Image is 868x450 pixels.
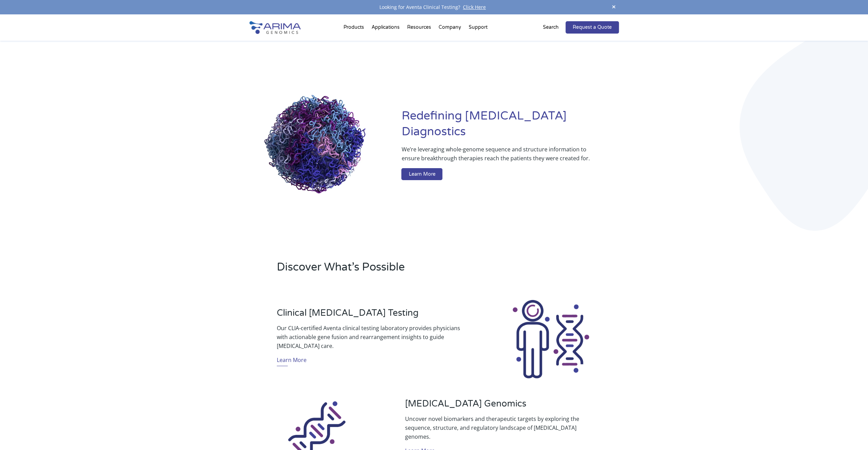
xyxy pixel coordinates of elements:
h3: [MEDICAL_DATA] Genomics [405,398,591,414]
h3: Clinical [MEDICAL_DATA] Testing [277,308,463,324]
iframe: Chat Widget [834,417,868,450]
p: Search [543,23,559,32]
a: Click Here [460,4,489,10]
p: Our CLIA-certified Aventa clinical testing laboratory provides physicians with actionable gene fu... [277,324,463,350]
a: Request a Quote [566,21,619,34]
img: Clinical Testing Icon [510,299,592,380]
h2: Discover What’s Possible [277,260,521,280]
div: Looking for Aventa Clinical Testing? [249,3,619,12]
a: Learn More [401,168,442,180]
a: Learn More [277,355,307,366]
h1: Redefining [MEDICAL_DATA] Diagnostics [401,108,619,145]
p: Uncover novel biomarkers and therapeutic targets by exploring the sequence, structure, and regula... [405,414,591,441]
p: We’re leveraging whole-genome sequence and structure information to ensure breakthrough therapies... [401,145,591,168]
img: Arima-Genomics-logo [249,21,301,34]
